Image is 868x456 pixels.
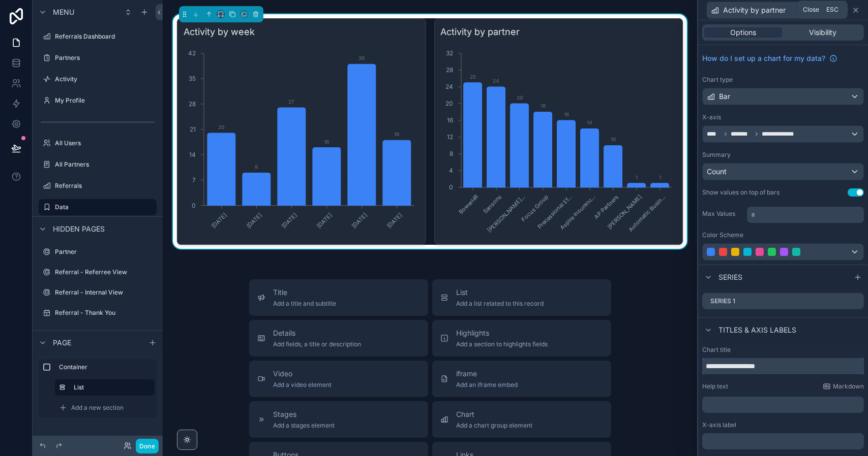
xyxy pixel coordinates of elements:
text: 18 [540,103,545,109]
tspan: 20 [445,100,453,107]
span: Hidden pages [53,224,105,234]
text: Automatic Busin... [626,193,666,233]
span: Visibility [810,27,837,38]
text: 14 [587,120,592,126]
label: My Profile [55,96,155,105]
text: 16 [563,111,568,117]
span: Add an iframe embed [457,381,518,389]
div: scrollable content [33,354,163,428]
h3: Activity by partner [441,25,677,39]
button: ListAdd a list related to this record [432,279,611,316]
a: Partners [39,50,157,66]
button: Activity by partner [706,2,823,19]
button: TitleAdd a title and subtitle [249,279,428,316]
tspan: 21 [190,125,196,133]
a: All Partners [39,156,157,173]
text: [PERSON_NAME] [606,193,643,231]
div: Show values on top of bars [702,188,780,197]
button: StagesAdd a stages element [249,401,428,438]
a: Partner [39,244,157,260]
text: [DATE] [385,211,404,230]
label: Series 1 [710,297,735,305]
button: VideoAdd a video element [249,361,428,397]
text: 25 [469,74,475,80]
span: Video [274,369,332,379]
tspan: 0 [192,202,196,209]
text: 9 [255,164,258,170]
text: Focus Group [520,193,550,223]
span: How do I set up a chart for my data? [702,53,825,63]
text: [DATE] [315,211,334,230]
label: Activity [55,75,155,83]
span: Markdown [833,382,864,390]
a: Referral - Internal View [39,284,157,301]
text: 39 [358,55,365,61]
tspan: 8 [450,150,453,157]
span: Page [53,338,71,348]
label: Partners [55,54,155,62]
span: Esc [824,6,841,14]
h3: Activity by week [184,25,420,39]
text: 1 [659,174,661,180]
text: Precessional Ef... [536,193,573,231]
span: Details [274,328,362,338]
label: Color Scheme [702,231,743,239]
button: DetailsAdd fields, a title or description [249,320,428,356]
tspan: 0 [449,183,453,191]
span: Add a section to highlights fields [457,340,548,348]
text: [DATE] [350,211,369,230]
label: Container [59,363,153,371]
span: Close [803,6,819,14]
tspan: 28 [446,66,453,74]
button: Count [702,163,864,180]
text: 27 [288,99,294,105]
text: [DATE] [245,211,263,230]
tspan: 4 [449,167,453,174]
span: Count [707,167,727,177]
span: Options [730,27,756,38]
tspan: 42 [188,49,196,57]
span: Highlights [457,328,548,338]
span: Add a video element [274,381,332,389]
span: Titles & Axis labels [719,325,796,335]
text: 1 [635,174,637,180]
a: Markdown [823,382,864,390]
text: BowerHR [457,193,480,216]
a: Data [39,199,157,215]
div: chart [441,43,677,238]
span: Stages [274,409,335,419]
label: Referral - Thank You [55,309,155,317]
label: All Partners [55,160,155,169]
tspan: 14 [189,151,196,158]
span: Menu [53,7,74,17]
text: 20 [218,124,224,130]
a: Referral - Referree View [39,264,157,280]
text: [DATE] [210,211,228,230]
label: Referral - Referree View [55,268,155,276]
label: Summary [702,151,731,159]
span: Activity by partner [723,5,786,15]
label: Referrals [55,182,155,190]
text: Aspire Insuranc... [558,193,596,232]
a: My Profile [39,92,157,109]
label: Referrals Dashboard [55,32,155,41]
tspan: 35 [189,75,196,82]
a: All Users [39,135,157,151]
a: Referrals Dashboard [39,28,157,45]
text: 16 [324,139,329,145]
div: scrollable content [702,433,864,449]
label: Referral - Internal View [55,288,155,297]
text: [DATE] [280,211,298,230]
button: ChartAdd a chart group element [432,401,611,438]
button: HighlightsAdd a section to highlights fields [432,320,611,356]
label: X-axis [702,113,721,121]
text: AP Partners [592,193,620,221]
span: Add fields, a title or description [274,340,362,348]
label: All Users [55,139,155,147]
a: How do I set up a chart for my data? [702,53,837,63]
span: List [457,287,544,298]
text: 20 [516,94,522,101]
span: Title [274,287,337,298]
button: Done [136,439,159,453]
label: Chart title [702,346,731,354]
